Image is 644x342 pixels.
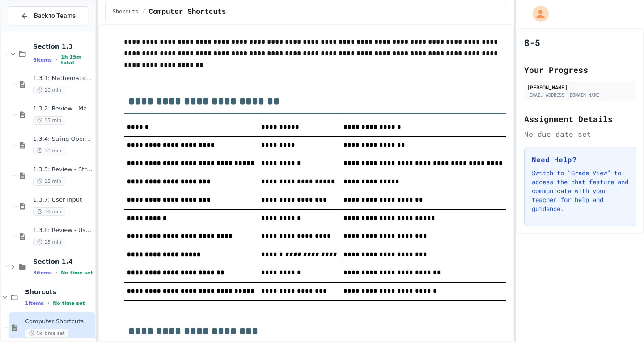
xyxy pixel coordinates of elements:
[524,113,636,125] h2: Assignment Details
[33,258,93,266] span: Section 1.4
[524,63,636,76] h2: Your Progress
[527,92,633,98] div: [EMAIL_ADDRESS][DOMAIN_NAME]
[149,7,226,17] span: Computer Shortcuts
[53,300,85,306] span: No time set
[532,154,628,165] h3: Need Help?
[55,269,57,276] span: •
[142,8,145,16] span: /
[524,36,540,49] h1: 8-5
[524,129,636,139] div: No due date set
[33,270,52,276] span: 3 items
[34,11,76,21] span: Back to Teams
[33,207,65,216] span: 10 min
[33,147,65,155] span: 10 min
[55,56,57,63] span: •
[532,169,628,213] p: Switch to "Grade View" to access the chat feature and communicate with your teacher for help and ...
[113,8,139,16] span: Shorcuts
[33,177,65,186] span: 15 min
[25,288,93,296] span: Shorcuts
[33,196,93,204] span: 1.3.7: User Input
[33,86,65,94] span: 10 min
[25,318,93,325] span: Computer Shortcuts
[8,6,88,25] button: Back to Teams
[527,83,633,91] div: [PERSON_NAME]
[33,238,65,246] span: 15 min
[33,116,65,125] span: 15 min
[25,300,44,306] span: 1 items
[33,135,93,143] span: 1.3.4: String Operators
[25,329,69,338] span: No time set
[523,4,551,24] div: My Account
[33,75,93,82] span: 1.3.1: Mathematical Operators
[33,166,93,173] span: 1.3.5: Review - String Operators
[33,57,52,63] span: 6 items
[33,42,93,51] span: Section 1.3
[33,227,93,234] span: 1.3.8: Review - User Input
[61,270,93,276] span: No time set
[61,54,93,66] span: 1h 15m total
[47,300,49,307] span: •
[33,105,93,113] span: 1.3.2: Review - Mathematical Operators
